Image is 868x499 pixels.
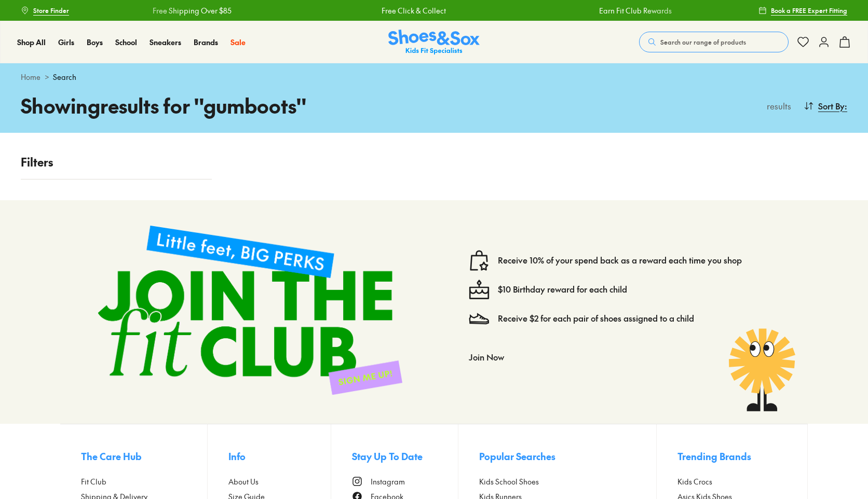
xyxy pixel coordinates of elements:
[352,449,423,463] span: Stay Up To Date
[17,37,46,47] span: Shop All
[150,37,181,47] span: Sneakers
[21,91,434,120] h1: Showing results for " gumboots "
[677,445,786,468] button: Trending Brands
[21,72,40,82] a: Home
[194,37,218,48] a: Brands
[81,476,207,487] a: Fit Club
[21,154,212,171] p: Filters
[382,5,446,16] a: Free Click & Collect
[469,250,490,271] img: vector1.svg
[479,476,539,487] span: Kids School Shoes
[677,449,751,463] span: Trending Brands
[153,5,232,16] a: Free Shipping Over $85
[469,345,504,368] button: Join Now
[81,209,419,411] img: sign-up-footer.png
[639,32,789,52] button: Search our range of products
[228,445,331,468] button: Info
[230,37,246,48] a: Sale
[115,37,137,48] a: School
[469,308,490,329] img: Vector_3098.svg
[81,476,106,487] span: Fit Club
[660,37,746,47] span: Search our range of products
[498,284,627,295] a: $10 Birthday reward for each child
[228,476,259,487] span: About Us
[87,37,103,47] span: Boys
[498,255,742,266] a: Receive 10% of your spend back as a reward each time you shop
[479,476,657,487] a: Kids School Shoes
[21,1,69,20] a: Store Finder
[763,100,791,112] p: results
[150,37,181,48] a: Sneakers
[599,5,672,16] a: Earn Fit Club Rewards
[21,72,847,82] div: >
[498,313,694,324] a: Receive $2 for each pair of shoes assigned to a child
[58,37,74,47] span: Girls
[677,476,712,487] span: Kids Crocs
[228,476,331,487] a: About Us
[771,6,847,15] span: Book a FREE Expert Fitting
[352,476,458,487] a: Instagram
[818,100,845,112] span: Sort By
[230,37,246,47] span: Sale
[87,37,103,48] a: Boys
[17,37,46,48] a: Shop All
[58,37,74,48] a: Girls
[479,449,555,463] span: Popular Searches
[228,449,246,463] span: Info
[677,476,786,487] a: Kids Crocs
[845,100,847,112] span: :
[81,449,142,463] span: The Care Hub
[352,445,458,468] button: Stay Up To Date
[33,6,69,15] span: Store Finder
[53,72,76,82] span: Search
[371,476,405,487] span: Instagram
[388,30,480,55] img: SNS_Logo_Responsive.svg
[388,30,480,55] a: Shoes & Sox
[194,37,218,47] span: Brands
[81,445,207,468] button: The Care Hub
[758,1,847,20] a: Book a FREE Expert Fitting
[115,37,137,47] span: School
[804,94,847,117] button: Sort By:
[469,279,490,300] img: cake--candle-birthday-event-special-sweet-cake-bake.svg
[479,445,657,468] button: Popular Searches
